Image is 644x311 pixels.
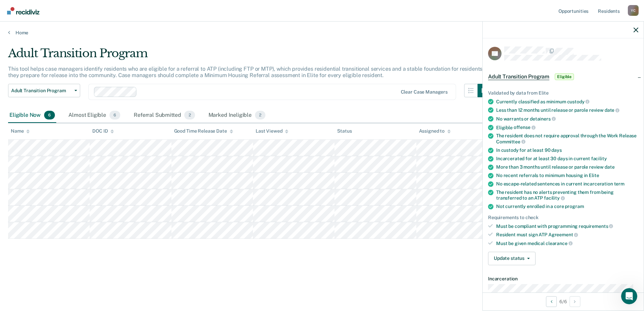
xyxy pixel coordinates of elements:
[567,99,590,104] span: custody
[496,189,638,201] div: The resident has no alerts preventing them from being transferred to an ATP
[496,116,638,122] div: No warrants or
[496,107,638,113] div: Less than 12 months until release or parole review
[530,116,556,122] span: detainers
[605,107,619,113] span: date
[496,164,638,170] div: More than 3 months until release or parole review
[483,292,644,310] div: 6 / 6
[92,128,114,134] div: DOC ID
[544,195,565,201] span: facility
[551,147,561,153] span: days
[207,108,267,123] div: Marked Ineligible
[496,133,638,144] div: The resident does not require approval through the Work Release
[570,296,580,307] button: Next Opportunity
[184,111,195,119] span: 2
[8,108,56,123] div: Eligible Now
[255,111,265,119] span: 2
[621,288,637,304] iframe: Intercom live chat
[496,204,638,209] div: Not currently enrolled in a core
[514,125,536,130] span: offense
[488,215,638,220] div: Requirements to check
[488,252,536,265] button: Update status
[555,73,574,80] span: Eligible
[419,128,451,134] div: Assigned to
[488,90,638,96] div: Validated by data from Elite
[488,73,549,80] span: Adult Transition Program
[109,111,120,119] span: 6
[337,128,352,134] div: Status
[7,7,39,14] img: Recidiviz
[496,181,638,187] div: No escape-related sentences in current incarceration
[546,296,557,307] button: Previous Opportunity
[579,223,613,229] span: requirements
[546,241,573,246] span: clearance
[256,128,288,134] div: Last Viewed
[488,276,638,282] dt: Incarceration
[496,240,638,246] div: Must be given medical
[496,173,638,178] div: No recent referrals to minimum housing in
[548,232,578,237] span: Agreement
[8,66,489,78] p: This tool helps case managers identify residents who are eligible for a referral to ATP (includin...
[496,99,638,105] div: Currently classified as minimum
[132,108,196,123] div: Referral Submitted
[496,125,638,131] div: Eligible
[67,108,122,123] div: Almost Eligible
[174,128,233,134] div: Good Time Release Date
[401,89,448,95] div: Clear case managers
[8,46,491,66] div: Adult Transition Program
[8,30,636,36] a: Home
[614,181,624,186] span: term
[496,156,638,162] div: Incarcerated for at least 30 days in current
[628,5,639,16] button: Profile dropdown button
[11,88,72,94] span: Adult Transition Program
[483,66,644,88] div: Adult Transition ProgramEligible
[496,147,638,153] div: In custody for at least 90
[628,5,639,16] div: Y C
[11,128,30,134] div: Name
[605,164,614,170] span: date
[565,204,584,209] span: program
[589,173,599,178] span: Elite
[591,156,607,161] span: facility
[496,232,638,238] div: Resident must sign ATP
[496,223,638,229] div: Must be compliant with programming
[44,111,55,119] span: 6
[496,139,525,144] span: Committee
